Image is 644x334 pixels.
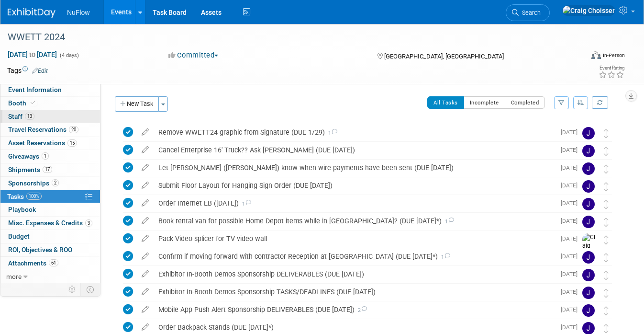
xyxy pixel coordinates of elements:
img: Jackie McStocker [582,180,595,193]
i: Booth reservation complete [31,100,35,105]
img: Jackie McStocker [582,216,595,228]
span: [DATE] [561,147,582,153]
div: Book rental van for possible Home Depot items while in [GEOGRAPHIC_DATA]? (DUE [DATE]*) [154,213,555,229]
i: Move task [604,235,609,244]
a: Booth [0,97,100,110]
span: [DATE] [561,306,582,313]
a: edit [137,234,154,243]
span: 1 [325,130,337,136]
span: [DATE] [561,235,582,242]
a: Search [506,4,550,21]
div: Event Format [534,50,625,64]
span: [DATE] [561,182,582,189]
a: Giveaways1 [0,150,100,163]
a: Budget [0,230,100,243]
img: Jackie McStocker [582,162,595,175]
span: Attachments [8,259,58,267]
a: Tasks100% [0,190,100,203]
span: Travel Reservations [8,126,78,133]
i: Move task [604,306,609,315]
i: Move task [604,253,609,262]
span: Asset Reservations [8,139,77,147]
div: Mobile App Push Alert Sponsorship DELIVERABLES (DUE [DATE]) [154,301,555,318]
span: [DATE] [561,164,582,171]
i: Move task [604,182,609,191]
td: Personalize Event Tab Strip [64,283,81,296]
span: [DATE] [DATE] [7,50,57,59]
span: 1 [442,219,454,225]
button: Completed [505,96,545,109]
span: 17 [43,166,52,173]
i: Move task [604,200,609,209]
span: 1 [239,201,251,207]
a: edit [137,270,154,278]
span: [GEOGRAPHIC_DATA], [GEOGRAPHIC_DATA] [384,53,504,60]
img: Jackie McStocker [582,304,595,317]
span: ROI, Objectives & ROO [8,246,72,253]
img: Jackie McStocker [582,198,595,210]
span: 1 [438,254,450,260]
img: Jackie McStocker [582,251,595,264]
div: In-Person [602,52,625,59]
span: [DATE] [561,129,582,136]
a: edit [137,217,154,225]
button: New Task [115,96,159,112]
a: ROI, Objectives & ROO [0,243,100,256]
i: Move task [604,271,609,280]
span: 2 [355,307,367,313]
button: Incomplete [464,96,505,109]
a: edit [137,128,154,137]
a: edit [137,199,154,207]
span: 1 [42,152,49,160]
td: Toggle Event Tabs [81,283,100,296]
span: [DATE] [561,218,582,224]
i: Move task [604,218,609,227]
span: Sponsorships [8,179,59,187]
a: Event Information [0,83,100,96]
a: Shipments17 [0,163,100,176]
span: Giveaways [8,152,49,160]
span: 20 [69,126,78,133]
a: Sponsorships2 [0,177,100,190]
span: [DATE] [561,324,582,331]
div: WWETT 2024 [4,29,572,46]
a: edit [137,163,154,172]
span: 2 [52,179,59,186]
div: Let [PERSON_NAME] ([PERSON_NAME]) know when wire payments have been sent (DUE [DATE]) [154,160,555,176]
span: Shipments [8,166,52,173]
div: Submit Floor Layout for Hanging Sign Order (DUE [DATE]) [154,177,555,194]
span: Playbook [8,206,36,213]
span: [DATE] [561,271,582,277]
img: Craig Choisser [582,233,597,267]
span: Event Information [8,86,62,93]
button: All Tasks [427,96,464,109]
td: Tags [7,66,48,75]
i: Move task [604,288,609,298]
i: Move task [604,324,609,333]
i: Move task [604,129,609,138]
span: [DATE] [561,253,582,260]
span: more [6,273,22,280]
a: Edit [32,68,48,74]
a: edit [137,288,154,296]
img: ExhibitDay [8,8,56,18]
span: 3 [85,219,92,227]
button: Committed [165,50,222,60]
a: Attachments61 [0,257,100,270]
a: Travel Reservations20 [0,123,100,136]
span: [DATE] [561,288,582,295]
a: more [0,270,100,283]
div: Cancel Enterprise 16' Truck?? Ask [PERSON_NAME] (DUE [DATE]) [154,142,555,158]
a: edit [137,181,154,190]
a: Misc. Expenses & Credits3 [0,217,100,230]
img: Jackie McStocker [582,269,595,281]
a: Staff13 [0,110,100,123]
img: Format-Inperson.png [591,51,601,59]
div: Order Internet EB ([DATE]) [154,195,555,211]
span: Tasks [7,193,42,200]
span: [DATE] [561,200,582,207]
div: Pack Video splicer for TV video wall [154,230,555,247]
a: Playbook [0,203,100,216]
img: Jackie McStocker [582,287,595,299]
span: Staff [8,113,34,120]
